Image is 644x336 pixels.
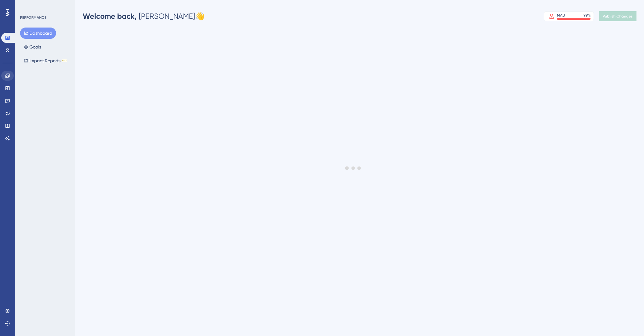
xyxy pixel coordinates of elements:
[62,59,67,62] div: BETA
[584,13,591,18] div: 99 %
[83,12,137,21] span: Welcome back,
[557,13,565,18] div: MAU
[20,28,56,39] button: Dashboard
[20,15,46,20] div: PERFORMANCE
[20,55,71,66] button: Impact ReportsBETA
[20,41,45,53] button: Goals
[83,11,205,21] div: [PERSON_NAME] 👋
[603,14,633,19] span: Publish Changes
[599,11,636,21] button: Publish Changes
